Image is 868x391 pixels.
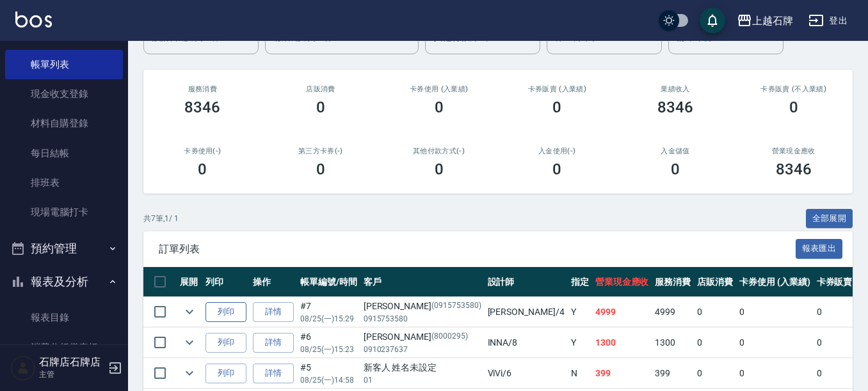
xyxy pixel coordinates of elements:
th: 展開 [177,267,202,297]
a: 詳情 [253,333,294,353]
h3: 0 [789,98,798,116]
td: 4999 [652,297,694,327]
th: 營業現金應收 [592,267,652,297]
a: 報表目錄 [5,303,123,332]
h2: 業績收入 [632,85,719,93]
a: 詳情 [253,364,294,383]
button: expand row [180,302,199,321]
th: 列印 [202,267,250,297]
h2: 卡券使用(-) [159,147,246,155]
p: 主管 [39,369,104,380]
button: 列印 [205,364,246,383]
a: 材料自購登錄 [5,109,123,138]
td: N [568,358,592,388]
th: 客戶 [360,267,485,297]
td: 0 [694,297,736,327]
td: 0 [694,328,736,358]
td: INNA /8 [485,328,568,358]
h3: 0 [671,160,680,178]
h2: 營業現金應收 [750,147,837,155]
th: 服務消費 [652,267,694,297]
td: Y [568,328,592,358]
a: 現場電腦打卡 [5,197,123,227]
a: 帳單列表 [5,50,123,79]
td: #7 [297,297,360,327]
th: 操作 [250,267,297,297]
img: Logo [15,11,52,27]
h3: 0 [316,98,325,116]
p: (0915753580) [431,300,481,313]
td: 399 [652,358,694,388]
h3: 0 [316,160,325,178]
button: save [700,8,725,33]
button: expand row [180,364,199,383]
button: 列印 [205,333,246,353]
a: 每日結帳 [5,139,123,168]
td: 1300 [592,328,652,358]
p: 08/25 (一) 14:58 [300,374,357,386]
button: 報表匯出 [796,239,843,259]
td: 0 [736,297,814,327]
td: 0 [736,358,814,388]
div: 新客人 姓名未設定 [364,361,481,374]
h3: 8346 [657,98,693,116]
a: 報表匯出 [796,242,843,254]
span: 訂單列表 [159,243,796,256]
td: ViVi /6 [485,358,568,388]
a: 消費分析儀表板 [5,333,123,362]
h3: 0 [198,160,207,178]
th: 帳單編號/時間 [297,267,360,297]
h2: 卡券使用 (入業績) [395,85,483,93]
p: 08/25 (一) 15:23 [300,344,357,355]
th: 設計師 [485,267,568,297]
h2: 其他付款方式(-) [395,147,483,155]
a: 現金收支登錄 [5,79,123,109]
td: [PERSON_NAME] /4 [485,297,568,327]
h2: 第三方卡券(-) [277,147,365,155]
button: expand row [180,333,199,352]
button: 預約管理 [5,232,123,265]
p: 08/25 (一) 15:29 [300,313,357,325]
h2: 卡券販賣 (入業績) [513,85,601,93]
h3: 0 [435,98,444,116]
button: 上越石牌 [732,8,798,34]
div: 上越石牌 [752,13,793,29]
td: Y [568,297,592,327]
h3: 0 [552,98,561,116]
img: Person [10,355,36,381]
th: 卡券使用 (入業績) [736,267,814,297]
h3: 服務消費 [159,85,246,93]
td: 1300 [652,328,694,358]
a: 排班表 [5,168,123,197]
button: 列印 [205,302,246,322]
th: 指定 [568,267,592,297]
h3: 0 [552,160,561,178]
h2: 入金使用(-) [513,147,601,155]
td: 0 [736,328,814,358]
h2: 店販消費 [277,85,365,93]
td: #5 [297,358,360,388]
p: 01 [364,374,481,386]
td: 4999 [592,297,652,327]
h2: 卡券販賣 (不入業績) [750,85,837,93]
h5: 石牌店石牌店 [39,356,104,369]
h3: 8346 [184,98,220,116]
h2: 入金儲值 [632,147,719,155]
td: #6 [297,328,360,358]
button: 報表及分析 [5,265,123,298]
th: 店販消費 [694,267,736,297]
td: 399 [592,358,652,388]
p: 0915753580 [364,313,481,325]
h3: 8346 [776,160,812,178]
p: (8000295) [431,330,468,344]
div: [PERSON_NAME] [364,300,481,313]
a: 詳情 [253,302,294,322]
h3: 0 [435,160,444,178]
div: [PERSON_NAME] [364,330,481,344]
button: 全部展開 [806,209,853,229]
button: 登出 [803,9,853,33]
p: 共 7 筆, 1 / 1 [143,213,179,224]
td: 0 [694,358,736,388]
p: 0910237637 [364,344,481,355]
